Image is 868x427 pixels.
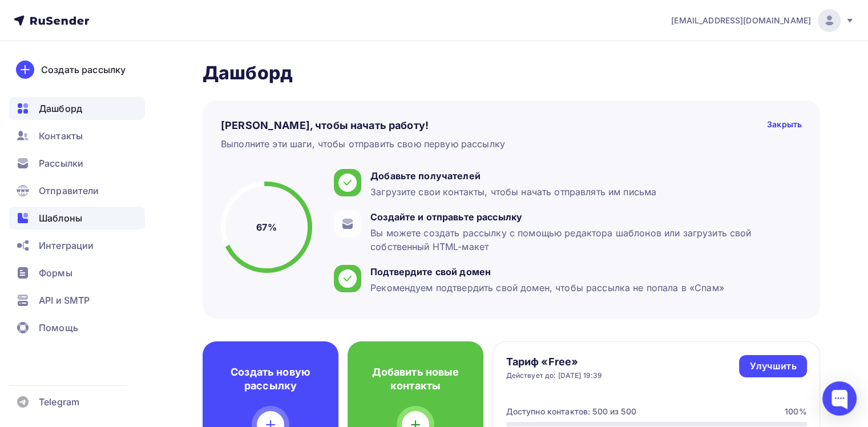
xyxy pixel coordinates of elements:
span: Рассылки [39,156,83,170]
a: Контакты [9,124,145,147]
div: Доступно контактов: 500 из 500 [506,406,636,417]
span: Интеграции [39,239,94,252]
h5: 67% [256,220,276,234]
span: Контакты [39,129,83,143]
a: Рассылки [9,152,145,175]
div: Создайте и отправьте рассылку [370,210,796,224]
div: Добавьте получателей [370,169,656,183]
div: Создать рассылку [41,63,126,76]
span: Telegram [39,395,79,409]
h4: [PERSON_NAME], чтобы начать работу! [221,119,429,132]
span: [EMAIL_ADDRESS][DOMAIN_NAME] [671,15,811,26]
h4: Добавить новые контакты [366,365,465,393]
span: API и SMTP [39,293,90,307]
a: Шаблоны [9,207,145,229]
a: [EMAIL_ADDRESS][DOMAIN_NAME] [671,9,854,32]
h2: Дашборд [203,62,820,84]
div: Загрузите свои контакты, чтобы начать отправлять им письма [370,185,656,199]
div: Подтвердите свой домен [370,265,724,279]
h4: Тариф «Free» [506,355,603,369]
span: Помощь [39,321,78,335]
span: Отправители [39,184,99,198]
h4: Создать новую рассылку [221,365,320,393]
a: Дашборд [9,97,145,120]
div: Закрыть [767,119,802,132]
div: Выполните эти шаги, чтобы отправить свою первую рассылку [221,137,505,151]
a: Формы [9,261,145,284]
span: Формы [39,266,72,280]
div: Рекомендуем подтвердить свой домен, чтобы рассылка не попала в «Спам» [370,281,724,295]
span: Шаблоны [39,211,82,225]
div: Вы можете создать рассылку с помощью редактора шаблонов или загрузить свой собственный HTML-макет [370,226,796,253]
span: Дашборд [39,102,82,115]
div: Улучшить [749,360,796,373]
div: 100% [785,406,807,417]
a: Отправители [9,179,145,202]
div: Действует до: [DATE] 19:39 [506,371,603,380]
